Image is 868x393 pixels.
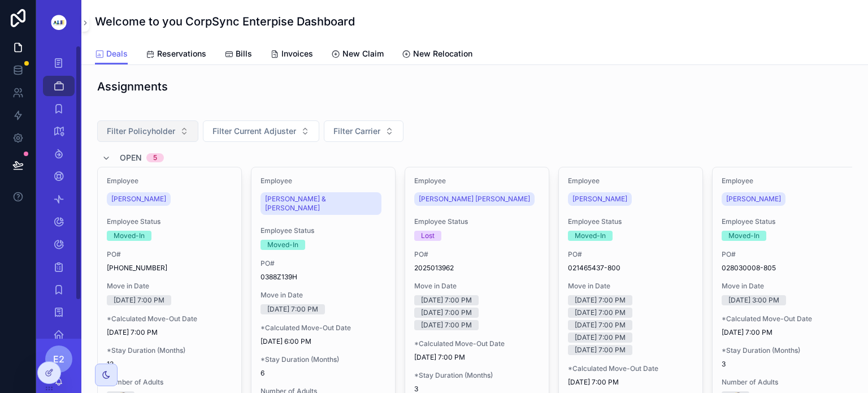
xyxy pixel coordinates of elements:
[107,378,232,387] span: Number of Adults
[261,369,386,378] span: 6
[414,339,540,348] span: *Calculated Move-Out Date
[107,314,232,323] span: *Calculated Move-Out Date
[402,44,472,66] a: New Relocation
[722,346,847,355] span: *Stay Duration (Months)
[106,48,128,59] span: Deals
[414,217,540,226] span: Employee Status
[95,44,128,65] a: Deals
[261,291,386,300] span: Move in Date
[342,48,384,59] span: New Claim
[107,176,232,185] span: Employee
[722,360,847,369] span: 3
[261,259,386,268] span: PO#
[224,44,252,66] a: Bills
[722,250,847,259] span: PO#
[267,304,318,314] div: [DATE] 7:00 PM
[414,250,540,259] span: PO#
[107,264,232,273] span: [PHONE_NUMBER]
[722,217,847,226] span: Employee Status
[236,48,252,59] span: Bills
[568,282,693,291] span: Move in Date
[421,231,435,241] div: Lost
[575,231,606,241] div: Moved-In
[270,44,313,66] a: Invoices
[107,126,175,137] span: Filter Policyholder
[111,195,166,204] span: [PERSON_NAME]
[146,44,206,66] a: Reservations
[261,226,386,235] span: Employee Status
[107,217,232,226] span: Employee Status
[575,332,626,343] div: [DATE] 7:00 PM
[107,360,232,369] span: 12
[728,295,779,305] div: [DATE] 3:00 PM
[568,192,632,206] a: [PERSON_NAME]
[568,176,693,185] span: Employee
[575,295,626,305] div: [DATE] 7:00 PM
[36,45,81,339] div: scrollable content
[43,15,75,31] img: App logo
[97,120,198,142] button: Select Button
[414,282,540,291] span: Move in Date
[722,378,847,387] span: Number of Adults
[568,217,693,226] span: Employee Status
[203,120,319,142] button: Select Button
[414,264,540,273] span: 2025013962
[107,346,232,355] span: *Stay Duration (Months)
[575,308,626,318] div: [DATE] 7:00 PM
[572,195,627,204] span: [PERSON_NAME]
[414,176,540,185] span: Employee
[114,295,164,305] div: [DATE] 7:00 PM
[281,48,313,59] span: Invoices
[575,320,626,330] div: [DATE] 7:00 PM
[261,176,386,185] span: Employee
[421,308,472,318] div: [DATE] 7:00 PM
[722,328,847,337] span: [DATE] 7:00 PM
[324,120,403,142] button: Select Button
[107,328,232,337] span: [DATE] 7:00 PM
[53,352,64,366] span: E2
[568,378,693,387] span: [DATE] 7:00 PM
[722,192,785,206] a: [PERSON_NAME]
[261,192,381,215] a: [PERSON_NAME] & [PERSON_NAME]
[261,355,386,364] span: *Stay Duration (Months)
[722,264,847,273] span: 028030008-805
[114,231,145,241] div: Moved-In
[414,192,535,206] a: [PERSON_NAME] [PERSON_NAME]
[726,195,781,204] span: [PERSON_NAME]
[419,195,530,204] span: [PERSON_NAME] [PERSON_NAME]
[568,264,693,273] span: 021465437-800
[97,79,168,94] h1: Assignments
[331,44,384,66] a: New Claim
[107,192,171,206] a: [PERSON_NAME]
[568,364,693,373] span: *Calculated Move-Out Date
[421,320,472,330] div: [DATE] 7:00 PM
[333,126,380,137] span: Filter Carrier
[212,126,296,137] span: Filter Current Adjuster
[413,48,472,59] span: New Relocation
[414,353,540,362] span: [DATE] 7:00 PM
[421,295,472,305] div: [DATE] 7:00 PM
[261,323,386,332] span: *Calculated Move-Out Date
[261,273,386,282] span: 0388Z139H
[267,240,298,250] div: Moved-In
[575,345,626,355] div: [DATE] 7:00 PM
[722,176,847,185] span: Employee
[157,48,206,59] span: Reservations
[722,314,847,323] span: *Calculated Move-Out Date
[265,195,377,213] span: [PERSON_NAME] & [PERSON_NAME]
[95,14,355,29] h1: Welcome to you CorpSync Enterpise Dashboard
[722,282,847,291] span: Move in Date
[153,153,157,162] div: 5
[728,231,759,241] div: Moved-In
[120,152,142,163] span: Open
[414,371,540,380] span: *Stay Duration (Months)
[261,337,386,346] span: [DATE] 6:00 PM
[107,250,232,259] span: PO#
[568,250,693,259] span: PO#
[107,282,232,291] span: Move in Date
